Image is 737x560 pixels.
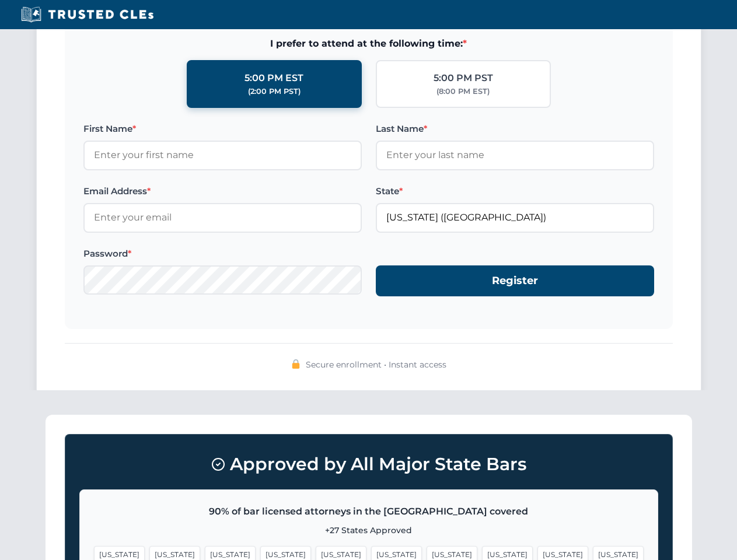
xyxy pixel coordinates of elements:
[18,6,157,23] img: Trusted CLEs
[244,71,303,86] div: 5:00 PM EST
[83,247,362,261] label: Password
[83,141,362,170] input: Enter your first name
[94,504,644,519] p: 90% of bar licensed attorneys in the [GEOGRAPHIC_DATA] covered
[83,122,362,136] label: First Name
[291,359,301,369] img: 🔒
[436,86,490,97] div: (8:00 PM EST)
[83,36,654,51] span: I prefer to attend at the following time:
[376,141,654,170] input: Enter your last name
[94,524,644,537] p: +27 States Approved
[79,449,658,480] h3: Approved by All Major State Bars
[83,203,362,232] input: Enter your email
[306,358,446,371] span: Secure enrollment • Instant access
[376,122,654,136] label: Last Name
[376,184,654,198] label: State
[83,184,362,198] label: Email Address
[434,71,493,86] div: 5:00 PM PST
[376,203,654,232] input: Florida (FL)
[376,265,654,296] button: Register
[248,86,301,97] div: (2:00 PM PST)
